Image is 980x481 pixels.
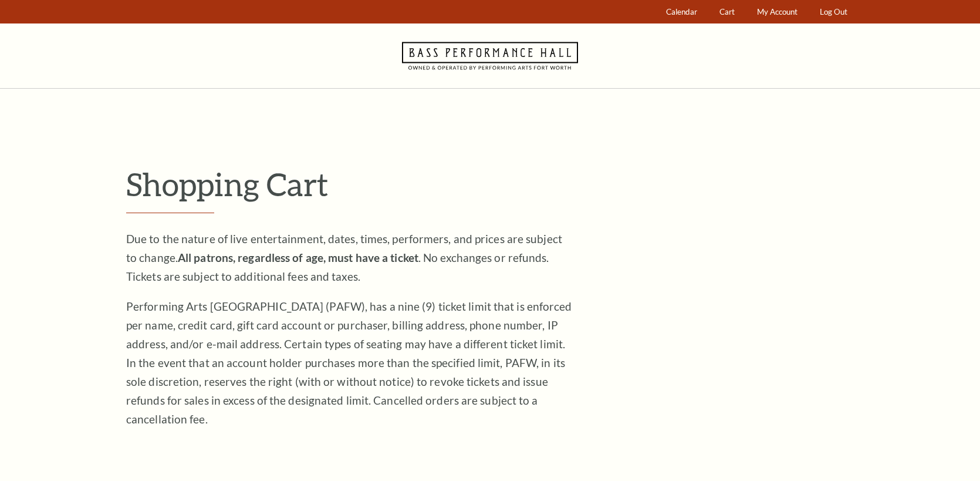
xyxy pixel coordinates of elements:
strong: All patrons, regardless of age, must have a ticket [178,251,418,264]
a: Log Out [815,1,853,23]
p: Shopping Cart [126,165,854,203]
span: Calendar [666,7,697,16]
a: Cart [714,1,741,23]
p: Performing Arts [GEOGRAPHIC_DATA] (PAFW), has a nine (9) ticket limit that is enforced per name, ... [126,297,572,429]
span: My Account [757,7,797,16]
span: Due to the nature of live entertainment, dates, times, performers, and prices are subject to chan... [126,232,562,283]
a: My Account [752,1,803,23]
span: Cart [719,7,735,16]
a: Calendar [661,1,703,23]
